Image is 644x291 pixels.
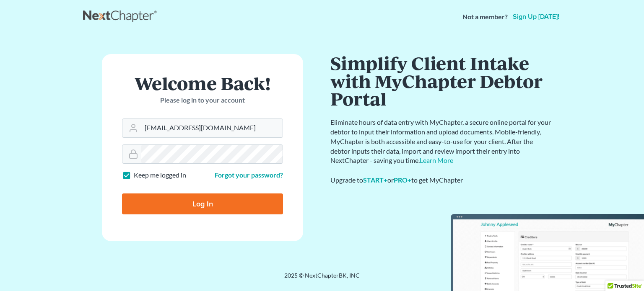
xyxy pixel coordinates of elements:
[511,13,561,20] a: Sign up [DATE]!
[141,119,283,137] input: Email Address
[363,176,387,184] a: START+
[122,193,283,214] input: Log In
[330,118,553,165] p: Eliminate hours of data entry with MyChapter, a secure online portal for your debtor to input the...
[462,12,508,22] strong: Not a member?
[83,271,561,286] div: 2025 © NextChapterBK, INC
[330,54,553,108] h1: Simplify Client Intake with MyChapter Debtor Portal
[122,74,283,92] h1: Welcome Back!
[134,170,186,180] label: Keep me logged in
[330,175,553,185] div: Upgrade to or to get MyChapter
[420,156,453,164] a: Learn More
[122,95,283,105] p: Please log in to your account
[215,171,283,179] a: Forgot your password?
[394,176,411,184] a: PRO+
